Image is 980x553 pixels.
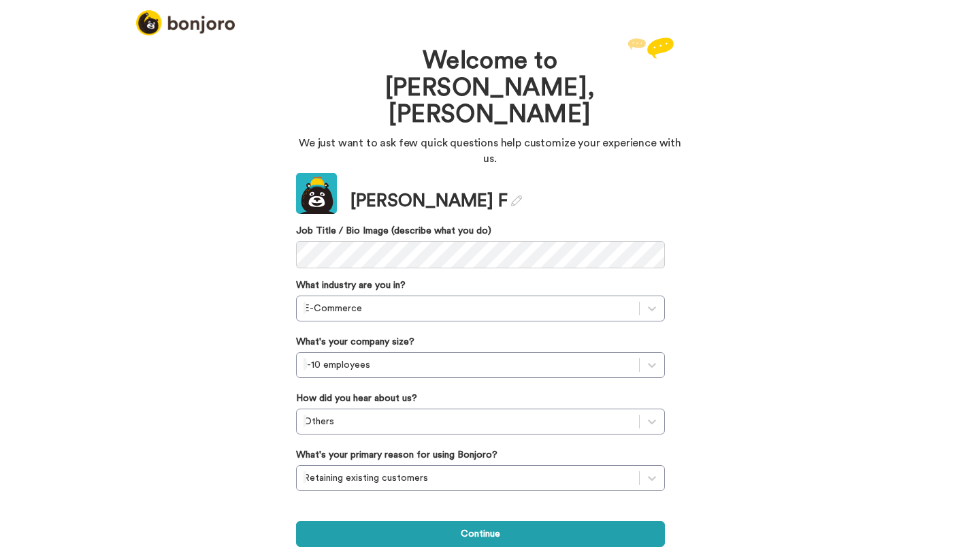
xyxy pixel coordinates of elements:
[627,37,674,59] img: reply.svg
[296,224,665,238] label: Job Title / Bio Image (describe what you do)
[136,10,235,35] img: logo_full.png
[296,279,406,292] label: What industry are you in?
[296,392,417,405] label: How did you hear about us?
[296,448,497,462] label: What's your primary reason for using Bonjoro?
[296,136,684,167] p: We just want to ask few quick questions help customize your experience with us.
[337,48,643,129] h1: Welcome to [PERSON_NAME], [PERSON_NAME]
[296,335,414,349] label: What's your company size?
[350,189,522,214] div: [PERSON_NAME] F
[296,521,665,547] button: Continue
